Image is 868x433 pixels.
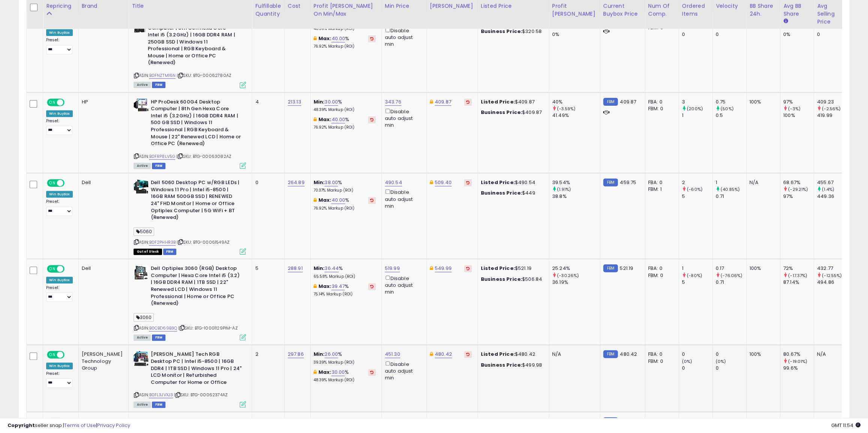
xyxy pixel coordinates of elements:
[716,179,746,186] div: 1
[481,361,522,369] b: Business Price:
[8,422,130,429] div: seller snap | |
[557,106,575,112] small: (-3.59%)
[817,31,847,38] div: 0
[817,265,847,272] div: 432.77
[687,273,702,279] small: (-80%)
[152,163,165,169] span: FBM
[648,2,676,18] div: Num of Comp.
[481,362,543,369] div: $499.98
[48,180,57,186] span: ON
[324,98,338,106] a: 30.00
[749,351,774,358] div: 100%
[46,199,73,216] div: Preset:
[788,358,807,364] small: (-19.01%)
[648,351,673,358] div: FBA: 0
[8,422,35,429] strong: Copyright
[134,265,246,340] div: ASIN:
[620,98,636,105] span: 409.87
[288,179,305,186] a: 264.89
[716,99,746,105] div: 0.75
[648,272,673,279] div: FBM: 0
[822,186,834,192] small: (1.4%)
[48,266,57,272] span: ON
[324,265,339,272] a: 36.44
[134,265,149,280] img: 51SkG5z90XL._SL40_.jpg
[314,274,376,279] p: 65.58% Markup (ROI)
[147,18,239,68] b: HP ProDesk 600G4 Desktop Computer | 8th Gen Hexa Core Intel i5 (3.2GHz) | 16GB DDR4 RAM | 250GB S...
[385,351,400,358] a: 451.30
[481,2,546,10] div: Listed Price
[255,99,278,105] div: 4
[314,197,376,211] div: %
[177,72,231,78] span: | SKU: BTG-00062780AZ
[481,109,543,116] div: $409.87
[435,179,452,186] a: 509.40
[288,351,304,358] a: 297.86
[716,193,746,200] div: 0.71
[648,179,673,186] div: FBA: 0
[481,179,543,186] div: $490.54
[255,2,281,18] div: Fulfillable Quantity
[716,265,746,272] div: 0.17
[314,2,378,18] div: Profit [PERSON_NAME] on Min/Max
[682,358,692,364] small: (0%)
[134,163,151,169] span: All listings currently available for purchase on Amazon
[822,273,842,279] small: (-12.55%)
[749,265,774,272] div: 100%
[385,188,421,209] div: Disable auto adjust min
[716,2,743,10] div: Velocity
[817,2,844,26] div: Avg Selling Price
[481,276,522,283] b: Business Price:
[682,265,712,272] div: 1
[552,279,600,286] div: 36.19%
[178,325,237,331] span: | SKU: BTG-10001129PIM-AZ
[557,186,571,192] small: (1.91%)
[82,265,123,272] div: Dell
[385,98,401,106] a: 343.76
[682,99,712,105] div: 3
[314,179,376,193] div: %
[331,196,345,204] a: 40.00
[481,109,522,116] b: Business Price:
[149,392,173,398] a: B0FL3JVXJ3
[783,193,814,200] div: 97%
[435,265,452,272] a: 549.99
[552,31,600,38] div: 0%
[97,422,130,429] a: Privacy Policy
[314,360,376,365] p: 39.39% Markup (ROI)
[63,352,75,358] span: OFF
[149,325,177,331] a: B0CBD69B3Q
[314,265,376,279] div: %
[318,196,332,204] b: Max:
[314,35,376,49] div: %
[134,313,154,322] span: 3060
[648,105,673,112] div: FBM: 0
[177,239,230,245] span: | SKU: BTG-00061549AZ
[318,35,332,42] b: Max:
[163,249,177,255] span: FBM
[716,279,746,286] div: 0.71
[134,18,246,87] div: ASIN:
[831,422,860,429] span: 2025-10-7 11:54 GMT
[682,193,712,200] div: 5
[134,334,151,341] span: All listings currently available for purchase on Amazon
[314,351,376,365] div: %
[385,274,421,295] div: Disable auto adjust min
[46,2,75,10] div: Repricing
[82,179,123,186] div: Dell
[46,191,73,198] div: Win BuyBox
[603,178,618,186] small: FBM
[481,28,522,35] b: Business Price:
[46,363,73,369] div: Win BuyBox
[435,351,452,358] a: 480.42
[134,82,151,88] span: All listings currently available for purchase on Amazon
[481,351,543,358] div: $480.42
[716,365,746,372] div: 0
[481,189,522,196] b: Business Price:
[288,265,303,272] a: 288.91
[152,402,165,408] span: FBM
[318,369,332,376] b: Max:
[149,153,175,160] a: B0FRP8LV5G
[255,351,278,358] div: 2
[682,179,712,186] div: 2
